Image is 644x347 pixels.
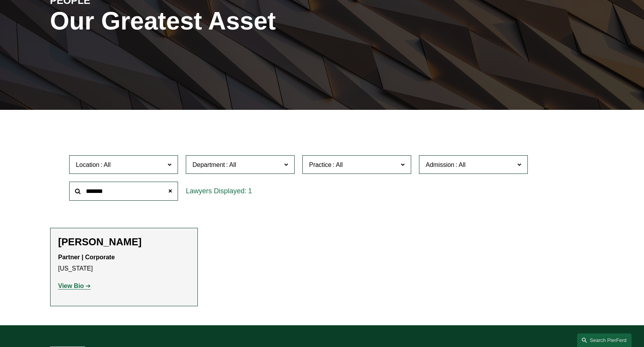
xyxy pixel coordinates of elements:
span: Location [76,161,99,168]
strong: View Bio [58,283,84,289]
span: Department [192,161,225,168]
a: View Bio [58,283,91,289]
span: Practice [309,161,332,168]
span: Admission [426,161,454,168]
h2: [PERSON_NAME] [58,236,190,248]
span: 1 [248,187,252,195]
a: Search this site [577,333,632,347]
h1: Our Greatest Asset [50,7,413,35]
strong: Partner | Corporate [58,254,115,260]
p: [US_STATE] [58,252,190,274]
